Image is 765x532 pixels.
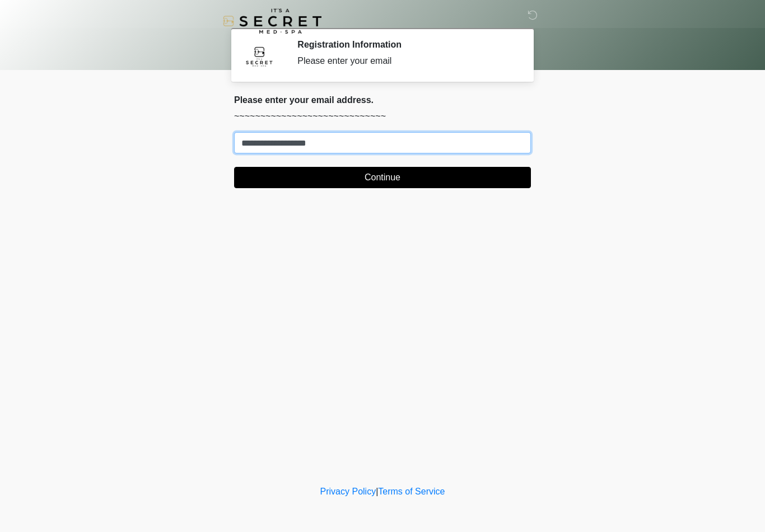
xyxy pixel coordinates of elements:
[234,110,531,123] p: ~~~~~~~~~~~~~~~~~~~~~~~~~~~~~
[297,39,514,50] h2: Registration Information
[320,487,376,496] a: Privacy Policy
[297,54,514,68] div: Please enter your email
[234,95,531,105] h2: Please enter your email address.
[242,39,276,73] img: Agent Avatar
[378,487,445,496] a: Terms of Service
[234,167,531,188] button: Continue
[223,8,321,34] img: It's A Secret Med Spa Logo
[376,487,378,496] a: |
